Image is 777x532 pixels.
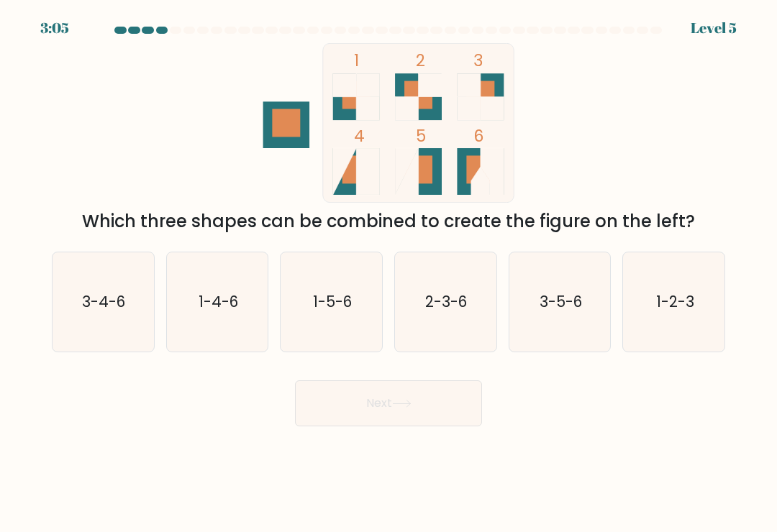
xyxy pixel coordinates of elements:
div: Level 5 [691,17,737,39]
div: Which three shapes can be combined to create the figure on the left? [60,208,717,234]
tspan: 6 [473,124,484,147]
text: 1-4-6 [199,291,238,312]
tspan: 2 [416,49,425,72]
tspan: 1 [354,49,359,72]
text: 1-5-6 [313,291,352,312]
text: 3-5-6 [540,291,582,312]
tspan: 5 [416,124,426,147]
button: Next [295,380,482,426]
text: 2-3-6 [426,291,468,312]
div: 3:05 [40,17,69,39]
text: 3-4-6 [83,291,126,312]
tspan: 4 [354,124,365,147]
text: 1-2-3 [655,291,694,312]
tspan: 3 [473,49,483,72]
